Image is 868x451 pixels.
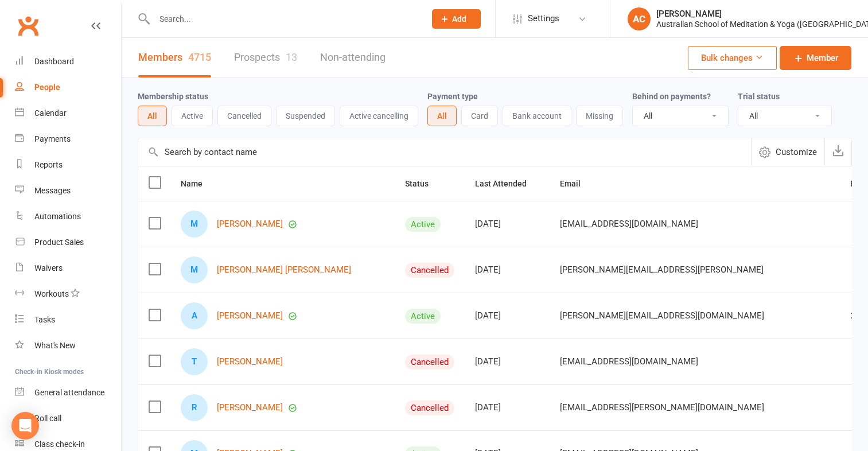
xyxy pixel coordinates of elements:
label: Membership status [138,92,208,101]
div: [DATE] [475,265,539,275]
div: Product Sales [34,238,84,247]
a: Payments [15,126,121,152]
div: Tasks [34,315,55,324]
a: Calendar [15,100,121,126]
a: Automations [15,204,121,230]
div: Cancelled [405,355,454,370]
div: [DATE] [475,219,539,229]
span: Last Attended [475,179,539,188]
div: AC [628,7,651,30]
a: Product Sales [15,230,121,255]
div: Waivers [34,263,63,273]
a: Waivers [15,255,121,281]
span: Status [405,179,441,188]
div: Payments [34,134,71,143]
div: Workouts [34,289,69,298]
a: Prospects13 [234,38,297,77]
a: [PERSON_NAME] [217,219,283,229]
a: Roll call [15,406,121,431]
a: Reports [15,152,121,178]
a: [PERSON_NAME] [217,311,283,321]
input: Search by contact name [138,138,751,166]
div: Active [405,217,441,232]
div: Roll call [34,414,61,423]
div: Automations [34,212,81,221]
button: Active cancelling [340,106,418,126]
div: Active [405,309,441,324]
label: Trial status [738,92,780,101]
a: [PERSON_NAME] [217,403,283,413]
button: All [427,106,457,126]
div: Marie [181,256,208,283]
span: [EMAIL_ADDRESS][DOMAIN_NAME] [560,213,698,235]
span: Customize [776,145,817,159]
div: Open Intercom Messenger [11,412,39,440]
span: [PERSON_NAME][EMAIL_ADDRESS][DOMAIN_NAME] [560,305,764,326]
a: Dashboard [15,49,121,75]
div: Tara [181,348,208,375]
span: Email [560,179,593,188]
div: Reports [34,160,63,169]
span: Name [181,179,215,188]
a: [PERSON_NAME] [217,357,283,367]
span: Member [807,51,838,65]
span: [PERSON_NAME][EMAIL_ADDRESS][PERSON_NAME] [560,259,764,281]
div: General attendance [34,388,104,397]
a: What's New [15,333,121,359]
div: Cancelled [405,263,454,278]
button: Bulk changes [688,46,777,70]
button: Name [181,177,215,190]
button: Active [172,106,213,126]
button: Email [560,177,593,190]
span: [EMAIL_ADDRESS][PERSON_NAME][DOMAIN_NAME] [560,396,764,418]
div: [DATE] [475,311,539,321]
button: Add [432,9,481,29]
a: Workouts [15,281,121,307]
label: Payment type [427,92,478,101]
div: Messages [34,186,71,195]
div: Dashboard [34,57,74,66]
a: Member [780,46,851,70]
div: Mikayla [181,211,208,238]
div: People [34,83,60,92]
div: [DATE] [475,357,539,367]
a: [PERSON_NAME] [PERSON_NAME] [217,265,351,275]
button: Cancelled [217,106,271,126]
a: Clubworx [14,11,42,40]
input: Search... [151,11,417,27]
div: Cancelled [405,401,454,415]
button: All [138,106,167,126]
span: Settings [528,6,559,32]
div: What's New [34,341,76,350]
a: Members4715 [138,38,211,77]
label: Behind on payments? [632,92,711,101]
div: Class check-in [34,440,85,449]
div: 13 [286,51,297,63]
div: 4715 [188,51,211,63]
button: Bank account [503,106,571,126]
div: Calendar [34,108,67,118]
a: Non-attending [320,38,386,77]
a: People [15,75,121,100]
a: Messages [15,178,121,204]
button: Status [405,177,441,190]
button: Suspended [276,106,335,126]
a: Tasks [15,307,121,333]
span: [EMAIL_ADDRESS][DOMAIN_NAME] [560,351,698,372]
span: Add [452,14,466,24]
button: Last Attended [475,177,539,190]
button: Missing [576,106,623,126]
button: Customize [751,138,824,166]
div: Annie [181,302,208,329]
div: [DATE] [475,403,539,413]
a: General attendance kiosk mode [15,380,121,406]
div: Renata [181,394,208,421]
button: Card [461,106,498,126]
